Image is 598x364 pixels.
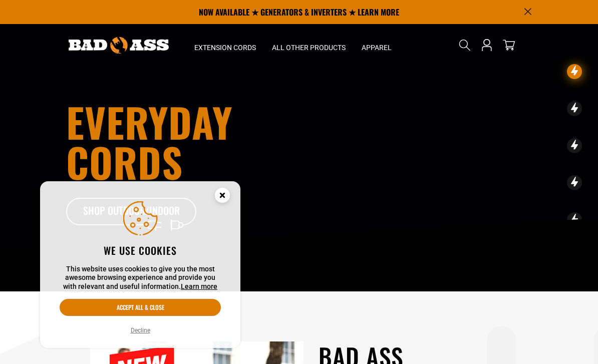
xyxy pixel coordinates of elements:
[60,299,221,316] button: Accept all & close
[264,24,354,66] summary: All Other Products
[457,37,473,53] summary: Search
[194,43,256,52] span: Extension Cords
[60,265,221,291] p: This website uses cookies to give you the most awesome browsing experience and provide you with r...
[186,24,264,66] summary: Extension Cords
[354,24,400,66] summary: Apparel
[128,325,153,335] button: Decline
[272,43,346,52] span: All Other Products
[60,244,221,257] h2: We use cookies
[181,282,217,290] a: Learn more
[362,43,392,52] span: Apparel
[66,102,346,182] h1: Everyday cords
[40,181,240,348] aside: Cookie Consent
[69,37,169,54] img: Bad Ass Extension Cords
